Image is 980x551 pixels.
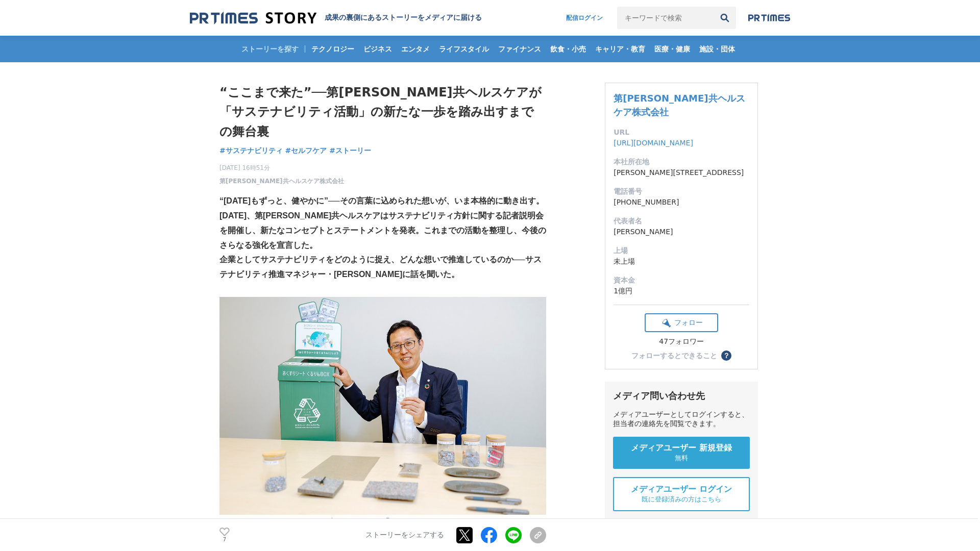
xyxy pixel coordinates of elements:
a: キャリア・教育 [591,36,649,62]
dd: 未上場 [614,256,749,267]
img: prtimes [748,14,790,22]
div: 47フォロワー [645,337,718,346]
div: フォローするとできること [631,352,717,359]
dt: 電話番号 [614,186,749,197]
dd: [PERSON_NAME][STREET_ADDRESS] [614,167,749,178]
span: キャリア・教育 [591,44,649,54]
h1: “ここまで来た”──第[PERSON_NAME]共ヘルスケアが「サステナビリティ活動」の新たな一歩を踏み出すまでの舞台裏 [219,83,546,141]
dt: 本社所在地 [614,157,749,167]
span: 医療・健康 [650,44,694,54]
p: 7 [219,537,230,542]
a: 成果の裏側にあるストーリーをメディアに届ける 成果の裏側にあるストーリーをメディアに届ける [190,11,482,25]
a: 施設・団体 [695,36,739,62]
a: ライフスタイル [435,36,493,62]
span: 施設・団体 [695,44,739,54]
dt: URL [614,127,749,138]
dd: [PHONE_NUMBER] [614,197,749,208]
a: [URL][DOMAIN_NAME] [614,139,693,147]
a: 配信ログイン [556,7,613,29]
h2: 成果の裏側にあるストーリーをメディアに届ける [325,13,482,22]
span: ファイナンス [494,44,545,54]
dt: 代表者名 [614,216,749,227]
a: 医療・健康 [650,36,694,62]
strong: 企業としてサステナビリティをどのように捉え、どんな想いで推進しているのか──サステナビリティ推進マネジャー・[PERSON_NAME]に話を聞いた。 [219,255,542,279]
dd: [PERSON_NAME] [614,227,749,237]
img: 成果の裏側にあるストーリーをメディアに届ける [190,11,316,25]
button: フォロー [645,313,718,332]
p: ストーリーをシェアする [365,531,444,540]
span: [DATE] 16時51分 [219,163,344,172]
div: メディアユーザーとしてログインすると、担当者の連絡先を閲覧できます。 [613,410,750,429]
button: 検索 [714,7,736,29]
a: メディアユーザー ログイン 既に登録済みの方はこちら [613,477,750,511]
p: サステナビリティサイト「Wellness for Good」： [219,515,546,530]
a: ビジネス [359,36,396,62]
a: #ストーリー [329,145,371,156]
dd: 1億円 [614,286,749,296]
a: エンタメ [397,36,434,62]
a: #セルフケア [285,145,327,156]
a: テクノロジー [307,36,358,62]
span: 飲食・小売 [546,44,590,54]
span: #ストーリー [329,146,371,155]
div: メディア問い合わせ先 [613,390,750,402]
strong: [DATE]、第[PERSON_NAME]共ヘルスケアはサステナビリティ方針に関する記者説明会を開催し、新たなコンセプトとステートメントを発表。これまでの活動を整理し、今後のさらなる強化を宣言した。 [219,211,546,249]
span: ライフスタイル [435,44,493,54]
a: #サステナビリティ [219,145,283,156]
a: 第[PERSON_NAME]共ヘルスケア株式会社 [219,177,344,186]
img: thumbnail_910c58a0-73f5-11f0-b044-6f7ac2b63f01.jpg [219,297,546,515]
a: メディアユーザー 新規登録 無料 [613,437,750,469]
a: 第[PERSON_NAME]共ヘルスケア株式会社 [614,93,745,117]
dt: 資本金 [614,275,749,286]
input: キーワードで検索 [617,7,714,29]
span: #セルフケア [285,146,327,155]
dt: 上場 [614,245,749,256]
span: ？ [723,352,730,359]
span: 無料 [675,454,688,463]
span: 既に登録済みの方はこちら [642,495,721,504]
span: エンタメ [397,44,434,54]
a: 飲食・小売 [546,36,590,62]
button: ？ [721,350,731,361]
strong: “[DATE]もずっと、健やかに”──その言葉に込められた想いが、いま本格的に動き出す。 [219,196,544,205]
span: テクノロジー [307,44,358,54]
a: ファイナンス [494,36,545,62]
span: メディアユーザー ログイン [631,484,732,495]
span: メディアユーザー 新規登録 [631,443,732,454]
span: ビジネス [359,44,396,54]
span: #サステナビリティ [219,146,283,155]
